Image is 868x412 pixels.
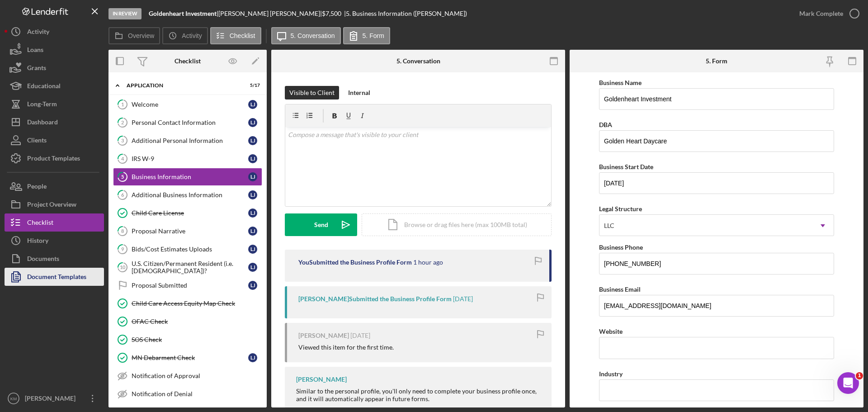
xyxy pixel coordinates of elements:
[599,243,643,251] label: Business Phone
[121,246,124,252] tspan: 9
[248,118,257,127] div: L J
[248,190,257,199] div: L J
[230,32,255,39] label: Checklist
[113,204,262,222] a: Child Care LicenseLJ
[363,32,384,39] label: 5. Form
[113,222,262,240] a: 8Proposal NarrativeLJ
[248,263,257,272] div: L J
[27,131,47,152] div: Clients
[132,300,262,307] div: Child Care Access Equity Map Check
[350,332,370,339] time: 2025-07-16 20:42
[5,41,104,59] button: Loans
[5,149,104,167] button: Product Templates
[5,195,104,213] button: Project Overview
[113,349,262,367] a: MN Debarment CheckLJ
[5,131,104,149] a: Clients
[132,155,248,162] div: IRS W-9
[132,372,262,379] div: Notification of Approval
[344,10,467,17] div: | 5. Business Information ([PERSON_NAME])
[248,227,257,236] div: L J
[113,258,262,276] a: 10U.S. Citizen/Permanent Resident (i.e. [DEMOGRAPHIC_DATA])?LJ
[5,95,104,113] button: Long-Term
[121,192,124,198] tspan: 6
[113,331,262,349] a: SOS Check
[132,260,248,275] div: U.S. Citizen/Permanent Resident (i.e. [DEMOGRAPHIC_DATA])?
[113,313,262,331] a: OFAC Check
[790,5,863,23] button: Mark Complete
[298,344,394,351] div: Viewed this item for the first time.
[27,195,76,216] div: Project Overview
[5,213,104,232] button: Checklist
[27,268,86,288] div: Document Templates
[113,114,262,132] a: 2Personal Contact InformationLJ
[121,137,124,143] tspan: 3
[175,57,201,65] div: Checklist
[837,372,859,394] iframe: Intercom live chat
[121,174,124,180] tspan: 5
[322,9,341,17] span: $7,500
[113,186,262,204] a: 6Additional Business InformationLJ
[132,318,262,325] div: OFAC Check
[149,10,218,17] div: |
[298,332,349,339] div: [PERSON_NAME]
[132,390,262,398] div: Notification of Denial
[413,259,443,266] time: 2025-09-17 18:30
[298,259,412,266] div: You Submitted the Business Profile Form
[132,354,248,361] div: MN Debarment Check
[248,281,257,290] div: L J
[5,268,104,286] button: Document Templates
[314,213,328,236] div: Send
[5,77,104,95] a: Educational
[27,23,49,43] div: Activity
[27,250,59,270] div: Documents
[132,282,248,289] div: Proposal Submitted
[343,27,390,44] button: 5. Form
[244,83,260,88] div: 5 / 17
[285,86,339,99] button: Visible to Client
[121,156,124,161] tspan: 4
[285,213,357,236] button: Send
[121,101,124,107] tspan: 1
[162,27,208,44] button: Activity
[248,100,257,109] div: L J
[856,372,863,379] span: 1
[298,295,452,303] div: [PERSON_NAME] Submitted the Business Profile Form
[291,32,335,39] label: 5. Conversation
[132,227,248,235] div: Proposal Narrative
[128,32,154,39] label: Overview
[132,173,248,180] div: Business Information
[27,149,80,170] div: Product Templates
[5,59,104,77] a: Grants
[120,264,126,270] tspan: 10
[248,245,257,254] div: L J
[132,246,248,253] div: Bids/Cost Estimates Uploads
[132,137,248,144] div: Additional Personal Information
[5,389,104,407] button: KM[PERSON_NAME]
[348,86,370,99] div: Internal
[27,113,58,133] div: Dashboard
[344,86,375,99] button: Internal
[248,154,257,163] div: L J
[5,113,104,131] a: Dashboard
[132,119,248,126] div: Personal Contact Information
[5,23,104,41] button: Activity
[5,177,104,195] button: People
[132,191,248,199] div: Additional Business Information
[121,119,124,125] tspan: 2
[113,150,262,168] a: 4IRS W-9LJ
[5,250,104,268] a: Documents
[10,396,17,401] text: KM
[27,177,47,198] div: People
[127,83,237,88] div: Application
[248,353,257,362] div: L J
[121,228,124,234] tspan: 8
[248,208,257,218] div: L J
[27,232,48,252] div: History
